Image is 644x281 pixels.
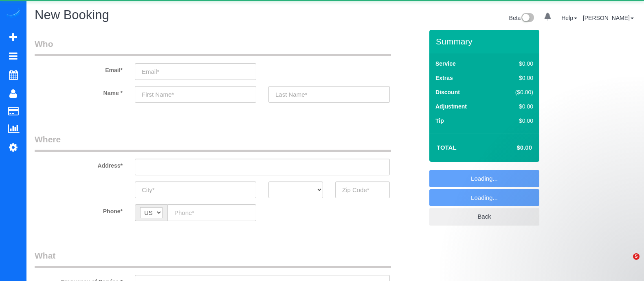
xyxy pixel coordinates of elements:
h3: Summary [436,37,535,46]
input: Zip Code* [335,181,390,198]
input: First Name* [135,86,256,103]
a: Beta [509,15,534,21]
input: Email* [135,63,256,80]
label: Service [435,60,456,68]
span: New Booking [35,8,109,22]
label: Phone* [29,204,129,215]
div: ($0.00) [498,88,533,96]
label: Adjustment [435,102,467,111]
input: Phone* [167,204,256,221]
strong: Total [437,144,457,151]
div: $0.00 [498,102,533,111]
legend: Who [35,38,391,56]
div: $0.00 [498,117,533,125]
label: Name * [29,86,129,97]
label: Email* [29,63,129,74]
img: Automaid Logo [5,8,21,20]
div: $0.00 [498,74,533,82]
input: Last Name* [268,86,390,103]
label: Tip [435,117,444,125]
label: Address* [29,159,129,170]
a: Help [561,15,577,21]
legend: What [35,250,391,268]
a: Back [429,208,539,225]
legend: Where [35,133,391,152]
h4: $0.00 [492,144,532,151]
img: New interface [521,13,534,24]
div: $0.00 [498,60,533,68]
input: City* [135,181,256,198]
label: Discount [435,88,460,96]
span: 5 [633,253,640,260]
a: [PERSON_NAME] [583,15,634,21]
iframe: Intercom live chat [616,253,636,273]
label: Extras [435,74,453,82]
